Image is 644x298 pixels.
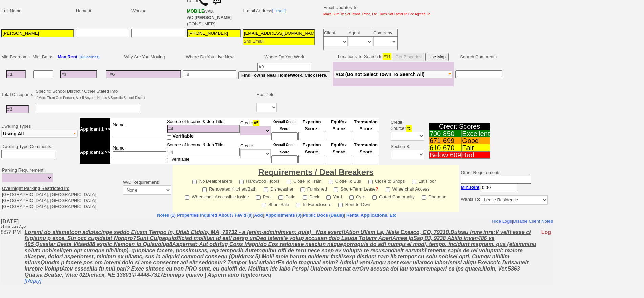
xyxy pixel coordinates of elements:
[253,120,259,126] span: #5
[262,200,289,208] label: Short-Sale
[429,152,461,159] td: Below 609
[338,203,343,207] input: Rent-to-Own
[329,177,361,184] label: Close To Bus
[183,70,236,78] input: #8
[177,213,253,218] a: Properties Inquired About / Fav'd (0)
[296,200,331,208] label: In-Foreclosure
[462,130,490,137] td: Excellent
[323,12,431,16] font: Make Sure To Set Towns, Price, Etc. Does Not Factor In Fee Agreed To.
[0,165,121,212] td: Parking Requirement: [GEOGRAPHIC_DATA], [GEOGRAPHIC_DATA], [GEOGRAPHIC_DATA], [GEOGRAPHIC_DATA], ...
[202,184,256,192] label: Renovated Kitchen/Bath
[386,184,430,192] label: Wheelchair Access
[273,143,296,154] font: Overall Credit Score
[386,187,390,192] input: Wheelchair Access
[105,52,182,62] td: Why Are You Moving
[425,53,449,61] button: Use Map
[422,192,446,200] label: Doorman
[326,132,352,140] input: Ask Customer: Do You Know Your Equifax Credit Score
[264,187,268,192] input: Dishwasher
[58,54,77,59] b: Max.
[256,195,261,200] input: Pool
[173,133,194,139] span: Verifiable
[239,177,279,184] label: Hardwood Floors
[32,52,54,62] td: Min. Baths
[373,29,398,37] td: Company
[393,53,424,61] button: Get Zipcodes
[167,141,240,164] td: Source of Income & Job Title: Verifiable
[459,165,549,212] td: Other Requirements:
[302,142,321,154] font: Experian Score:
[24,60,41,65] a: [Reply]
[454,52,503,62] td: Search Comments
[383,53,392,60] span: #11
[324,29,348,37] td: Client
[326,195,331,200] input: Yard
[10,54,30,59] span: Bedrooms
[429,144,461,152] td: 610-670
[406,125,412,132] span: #5
[303,213,344,218] a: Public Docs (Deals)
[0,6,25,10] font: 51 minutes Ago
[462,144,490,152] td: Fair
[0,212,553,218] center: | | | |
[513,0,553,5] a: Disable Client Notes
[338,54,449,59] nobr: Locations To Search In
[121,165,173,212] td: W/D Requirement:
[462,137,490,144] td: Good
[302,119,321,131] font: Experian Score:
[185,192,249,200] label: Wheelchair Accessible Inside
[354,119,378,131] font: Transunion Score
[256,192,272,200] label: Pool
[255,87,278,102] td: Has Pets
[182,52,237,62] td: Where Do You Live Now
[461,197,548,202] nobr: Wants To:
[422,195,426,200] input: Doorman
[0,0,25,11] b: [DATE]
[24,11,536,59] u: Loremi do sitametcon adipiscinge seddo Eiusm Tempo In, Utlab Etdolo, MA, 79732 - a {enim-adminimv...
[80,54,99,59] a: [Guidelines]
[348,29,373,37] td: Agent
[239,180,244,184] input: Hardwood Floors
[192,177,232,184] label: No Dealbreakers
[167,118,240,141] td: Source of Income & Job Title:
[157,213,176,218] a: Notes (1)
[273,120,296,131] font: Overall Credit Score
[258,167,374,177] font: Requirements / Deal Breakers
[353,132,379,140] input: Ask Customer: Do You Know Your Transunion Credit Score
[331,119,347,131] font: Equifax Score
[0,87,35,102] td: Total Occupants
[326,192,342,200] label: Yard
[278,195,283,200] input: Patio
[254,213,263,218] a: Add
[429,130,461,137] td: 700-850
[287,180,291,184] input: Close To Train
[187,8,204,14] font: MOBILE
[110,118,167,141] td: Name:
[336,72,425,77] span: #13 (Do not Select Town To Search All)
[368,177,405,184] label: Close to Shops
[271,155,298,163] input: Ask Customer: Do You Know Your Overall Credit Score
[278,192,295,200] label: Patio
[67,54,77,59] span: Rent
[354,142,378,154] font: Transunion Score
[240,118,271,141] td: Credit:
[372,195,377,200] input: Gated Community
[80,55,99,59] b: [Guidelines]
[265,213,302,218] a: Appointments (0)
[0,52,32,62] td: Min.
[429,123,490,130] td: Credit Scores
[349,195,354,200] input: Gym
[303,192,319,200] label: Deck
[300,187,305,192] input: Furnished
[0,117,79,165] td: Dwelling Types Dwelling Type Comments:
[177,213,264,218] b: [ ]
[298,155,325,163] input: Ask Customer: Do You Know Your Experian Credit Score
[541,11,551,17] font: Log
[334,187,338,192] input: Short-Term Lease?
[345,213,396,218] a: Rental Applications, Etc
[3,131,24,136] span: Using All
[195,15,232,20] b: [PERSON_NAME]
[429,137,461,144] td: 671-699
[187,8,214,20] b: AT&T Wireless
[6,105,29,113] input: #2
